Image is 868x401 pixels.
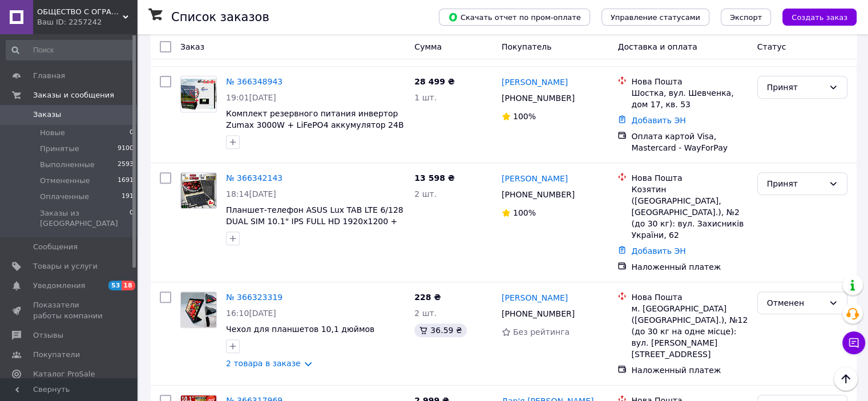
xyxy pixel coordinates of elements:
span: Без рейтинга [513,327,570,337]
div: Ваш ID: 2257242 [37,17,137,27]
h1: Список заказов [171,10,269,24]
span: 18:14[DATE] [226,189,276,199]
a: Чехол для планшетов 10,1 дюймов [226,325,374,334]
a: [PERSON_NAME] [502,173,568,184]
span: Покупатели [33,350,80,360]
a: № 366342143 [226,173,282,183]
div: 36.59 ₴ [414,323,466,337]
span: Экспорт [730,13,762,22]
button: Наверх [834,367,858,391]
a: Планшет-телефон ASUS Lux TAB LTE 6/128 DUAL SIM 10.1" IPS FULL HD 1920x1200 + Чехол с Bluetooth к... [226,205,403,237]
span: [PHONE_NUMBER] [502,309,575,318]
a: Фото товару [180,291,217,328]
div: Нова Пошта [631,291,748,303]
div: Шостка, вул. Шевченка, дом 17, кв. 53 [631,87,748,110]
span: 0 [130,208,134,229]
span: Каталог ProSale [33,369,95,379]
img: Фото товару [181,173,216,208]
button: Экспорт [721,9,771,26]
span: 9100 [118,144,134,154]
span: 28 499 ₴ [414,77,455,86]
span: Отзывы [33,330,63,341]
div: Наложенный платеж [631,261,748,273]
span: [PHONE_NUMBER] [502,94,575,103]
a: № 366323319 [226,293,282,302]
span: Новые [40,128,65,138]
input: Поиск [6,40,135,60]
div: Принят [767,177,824,190]
span: 16:10[DATE] [226,309,276,318]
span: Управление статусами [611,13,700,22]
button: Скачать отчет по пром-оплате [439,9,590,26]
span: Заказ [180,42,204,51]
div: Нова Пошта [631,76,748,87]
a: Комплект резервного питания инвертор Zumax 3000W + LiFePO4 аккумулятор 24В 100А/ч с дисплеем + ка... [226,109,403,141]
span: Товары и услуги [33,261,98,272]
div: Принят [767,81,824,94]
span: 18 [122,281,135,290]
span: Главная [33,71,65,81]
a: № 366348943 [226,77,282,86]
span: Показатели работы компании [33,300,106,321]
img: Фото товару [181,292,216,327]
span: 1691 [118,176,134,186]
a: [PERSON_NAME] [502,292,568,303]
span: 1 шт. [414,93,437,102]
a: Добавить ЭН [631,246,685,256]
span: 2 шт. [414,189,437,199]
a: 2 товара в заказе [226,359,301,368]
span: Доставка и оплата [617,42,697,51]
span: Оплаченные [40,192,89,202]
span: Скачать отчет по пром-оплате [448,12,581,22]
img: Фото товару [181,79,216,110]
button: Создать заказ [782,9,857,26]
div: Наложенный платеж [631,364,748,376]
span: 2 шт. [414,309,437,318]
span: 100% [513,112,536,121]
span: Уведомления [33,281,85,291]
span: Выполненные [40,160,95,170]
div: Нова Пошта [631,172,748,184]
button: Чат с покупателем [842,331,865,354]
span: 191 [122,192,134,202]
button: Управление статусами [601,9,709,26]
span: ОБЩЕСТВО С ОГРАНИЧЕННОЙ ОТВЕТСТВЕННОСТЬЮ "АДРОНИКС ТРЕЙДИНГ" [37,7,123,17]
a: Фото товару [180,172,217,209]
span: 53 [108,281,122,290]
span: Принятые [40,144,79,154]
span: [PHONE_NUMBER] [502,190,575,199]
span: 0 [130,128,134,138]
span: 2593 [118,160,134,170]
div: м. [GEOGRAPHIC_DATA] ([GEOGRAPHIC_DATA].), №12 (до 30 кг на одне місце): вул. [PERSON_NAME][STREE... [631,303,748,360]
span: Создать заказ [792,13,847,22]
a: Фото товару [180,76,217,112]
span: Статус [757,42,786,51]
span: Отмененные [40,176,90,186]
a: Создать заказ [771,12,857,21]
span: 19:01[DATE] [226,93,276,102]
div: Оплата картой Visa, Mastercard - WayForPay [631,131,748,153]
span: Сообщения [33,242,78,252]
a: [PERSON_NAME] [502,76,568,88]
span: Покупатель [502,42,552,51]
span: Заказы из [GEOGRAPHIC_DATA] [40,208,130,229]
a: Добавить ЭН [631,116,685,125]
span: 100% [513,208,536,217]
span: 13 598 ₴ [414,173,455,183]
span: Заказы [33,110,61,120]
div: Козятин ([GEOGRAPHIC_DATA], [GEOGRAPHIC_DATA].), №2 (до 30 кг): вул. Захисників України, 62 [631,184,748,241]
div: Отменен [767,297,824,309]
span: 228 ₴ [414,293,441,302]
span: Заказы и сообщения [33,90,114,100]
span: Сумма [414,42,442,51]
